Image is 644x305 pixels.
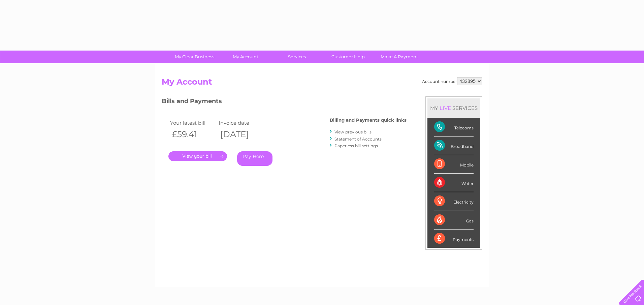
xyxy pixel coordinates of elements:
a: View previous bills [334,129,372,134]
a: My Clear Business [167,51,222,63]
a: Statement of Accounts [334,136,382,142]
div: Gas [434,211,474,230]
a: Services [269,51,325,63]
div: Water [434,174,474,192]
h3: Bills and Payments [162,96,407,108]
div: Broadband [434,136,474,155]
a: Pay Here [237,151,272,166]
div: Account number [422,77,482,85]
div: Mobile [434,155,474,174]
a: Paperless bill settings [334,143,378,148]
th: £59.41 [168,127,217,141]
div: Electricity [434,192,474,211]
td: Invoice date [217,118,265,127]
a: . [168,151,227,161]
h4: Billing and Payments quick links [330,118,407,123]
th: [DATE] [217,127,265,141]
h2: My Account [162,77,482,90]
a: Customer Help [320,51,376,63]
div: Telecoms [434,118,474,136]
td: Your latest bill [168,118,217,127]
a: Make A Payment [372,51,427,63]
div: LIVE [438,105,452,111]
a: My Account [218,51,273,63]
div: Payments [434,230,474,248]
div: MY SERVICES [427,98,480,118]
